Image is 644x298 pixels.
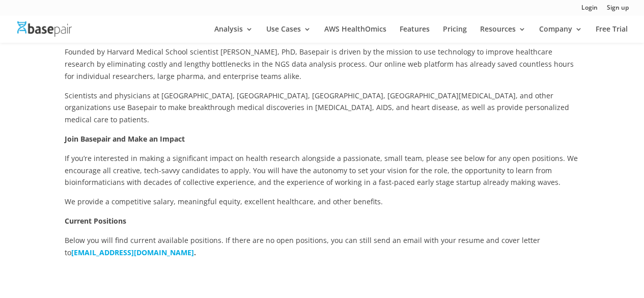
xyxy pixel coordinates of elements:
span: Founded by Harvard Medical School scientist [PERSON_NAME], PhD, Basepair is driven by the mission... [65,47,574,81]
strong: Current Positions [65,216,126,226]
strong: Join Basepair and Make an Impact [65,134,185,144]
img: Basepair [17,21,72,36]
a: Features [400,25,430,43]
span: Scientists and physicians at [GEOGRAPHIC_DATA], [GEOGRAPHIC_DATA], [GEOGRAPHIC_DATA], [GEOGRAPHIC... [65,91,569,125]
a: Resources [480,25,526,43]
a: Sign up [607,5,629,15]
p: Below you will find current available positions. If there are no open positions, you can still se... [65,234,580,259]
a: Company [539,25,582,43]
a: [EMAIL_ADDRESS][DOMAIN_NAME] [71,248,194,257]
a: AWS HealthOmics [324,25,386,43]
a: Pricing [443,25,467,43]
a: Use Cases [266,25,311,43]
span: We provide a competitive salary, meaningful equity, excellent healthcare, and other benefits. [65,197,383,206]
a: Login [581,5,598,15]
b: . [194,248,196,257]
span: If you’re interested in making a significant impact on health research alongside a passionate, sm... [65,153,578,187]
a: Analysis [214,25,253,43]
iframe: Drift Widget Chat Controller [593,247,632,286]
a: Free Trial [596,25,628,43]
